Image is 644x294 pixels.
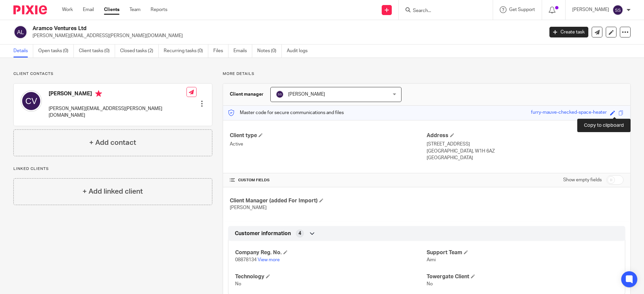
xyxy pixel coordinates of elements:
a: Audit logs [287,44,313,58]
span: 4 [299,230,301,237]
img: svg%3E [612,5,623,15]
h4: [PERSON_NAME] [49,90,186,99]
div: furry-mauve-checked-space-heater [531,109,607,117]
img: svg%3E [13,25,28,39]
input: Search [412,8,473,14]
span: 08878134 [235,258,257,262]
span: [PERSON_NAME] [288,92,325,97]
h4: Towergate Client [427,273,618,280]
p: More details [223,71,631,77]
p: Client contacts [13,71,212,77]
a: Email [83,6,94,13]
a: Team [129,6,141,13]
a: Emails [233,44,252,58]
a: Closed tasks (2) [120,44,159,58]
h4: Support Team [427,249,618,256]
a: Open tasks (0) [38,44,74,58]
h4: Technology [235,273,427,280]
a: Details [13,44,33,58]
a: Client tasks (0) [79,44,115,58]
p: [PERSON_NAME][EMAIL_ADDRESS][PERSON_NAME][DOMAIN_NAME] [49,105,186,119]
a: View more [258,258,280,262]
label: Show empty fields [563,177,602,183]
h4: Company Reg. No. [235,249,427,256]
i: Primary [95,90,102,97]
a: Recurring tasks (0) [164,44,208,58]
h4: + Add linked client [83,186,143,197]
a: Reports [151,6,167,13]
a: Notes (0) [257,44,282,58]
p: [STREET_ADDRESS] [427,141,624,148]
p: Active [230,141,427,148]
h4: Client Manager (added For Import) [230,197,427,204]
h2: Aramco Ventures Ltd [33,25,438,32]
p: [PERSON_NAME][EMAIL_ADDRESS][PERSON_NAME][DOMAIN_NAME] [33,32,539,39]
p: Master code for secure communications and files [228,109,344,116]
h4: Address [427,132,624,139]
a: Clients [104,6,119,13]
span: [PERSON_NAME] [230,205,267,210]
h4: Client type [230,132,427,139]
p: [PERSON_NAME] [572,6,609,13]
span: Get Support [509,7,535,12]
span: No [427,282,433,286]
h4: CUSTOM FIELDS [230,178,427,183]
img: svg%3E [20,90,42,112]
span: No [235,282,241,286]
p: [GEOGRAPHIC_DATA] [427,155,624,161]
p: Linked clients [13,166,212,172]
p: [GEOGRAPHIC_DATA], W1H 6AZ [427,148,624,155]
img: Pixie [13,5,47,14]
img: svg%3E [276,90,284,98]
a: Create task [549,27,588,37]
span: Aimi [427,258,436,262]
span: Customer information [235,230,291,237]
a: Files [213,44,228,58]
h3: Client manager [230,91,264,98]
h4: + Add contact [89,137,136,148]
a: Work [62,6,73,13]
